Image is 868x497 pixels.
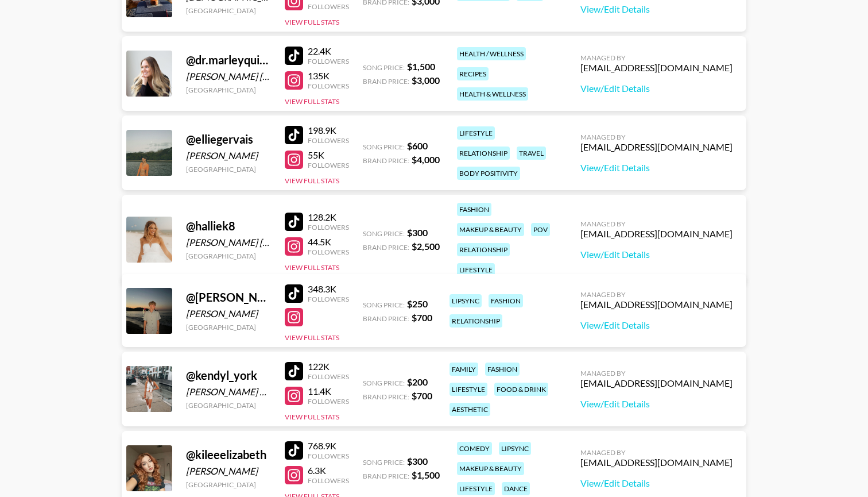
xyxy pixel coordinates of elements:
[308,70,349,82] div: 135K
[186,165,271,174] div: [GEOGRAPHIC_DATA]
[186,368,271,383] div: @ kendyl_york
[285,176,339,185] button: View Full Stats
[457,167,520,180] div: body positivity
[407,376,428,387] strong: $ 200
[308,45,349,57] div: 22.4K
[412,312,432,323] strong: $ 700
[308,2,349,11] div: Followers
[308,397,349,406] div: Followers
[580,457,733,468] div: [EMAIL_ADDRESS][DOMAIN_NAME]
[449,294,482,307] div: lipsync
[186,465,271,477] div: [PERSON_NAME]
[457,442,492,455] div: comedy
[308,372,349,381] div: Followers
[580,83,733,94] a: View/Edit Details
[363,142,405,151] span: Song Price:
[285,18,339,26] button: View Full Stats
[186,252,271,260] div: [GEOGRAPHIC_DATA]
[580,398,733,410] a: View/Edit Details
[580,162,733,174] a: View/Edit Details
[308,386,349,397] div: 11.4K
[457,47,526,60] div: health / wellness
[186,480,271,489] div: [GEOGRAPHIC_DATA]
[449,314,502,328] div: relationship
[580,228,733,240] div: [EMAIL_ADDRESS][DOMAIN_NAME]
[186,308,271,319] div: [PERSON_NAME]
[186,86,271,94] div: [GEOGRAPHIC_DATA]
[285,263,339,272] button: View Full Stats
[308,452,349,460] div: Followers
[580,3,733,15] a: View/Edit Details
[308,82,349,90] div: Followers
[363,243,409,252] span: Brand Price:
[186,6,271,15] div: [GEOGRAPHIC_DATA]
[186,237,271,248] div: [PERSON_NAME] [PERSON_NAME]
[308,161,349,169] div: Followers
[363,458,405,467] span: Song Price:
[580,319,733,331] a: View/Edit Details
[531,223,550,236] div: pov
[580,290,733,299] div: Managed By
[363,379,405,387] span: Song Price:
[502,482,530,495] div: dance
[485,363,520,376] div: fashion
[499,442,531,455] div: lipsync
[308,295,349,303] div: Followers
[407,298,428,309] strong: $ 250
[580,299,733,310] div: [EMAIL_ADDRESS][DOMAIN_NAME]
[449,383,487,396] div: lifestyle
[580,141,733,153] div: [EMAIL_ADDRESS][DOMAIN_NAME]
[186,386,271,398] div: [PERSON_NAME] York
[285,97,339,106] button: View Full Stats
[186,53,271,67] div: @ dr.marleyquinn
[308,211,349,223] div: 128.2K
[363,156,409,165] span: Brand Price:
[457,126,495,140] div: lifestyle
[580,62,733,74] div: [EMAIL_ADDRESS][DOMAIN_NAME]
[407,61,435,72] strong: $ 1,500
[580,369,733,377] div: Managed By
[308,125,349,136] div: 198.9K
[449,363,478,376] div: family
[407,456,428,467] strong: $ 300
[580,377,733,389] div: [EMAIL_ADDRESS][DOMAIN_NAME]
[186,323,271,332] div: [GEOGRAPHIC_DATA]
[412,469,440,480] strong: $ 1,500
[285,413,339,421] button: View Full Stats
[308,465,349,476] div: 6.3K
[363,314,409,323] span: Brand Price:
[412,390,432,401] strong: $ 700
[580,477,733,489] a: View/Edit Details
[489,294,523,307] div: fashion
[412,241,440,252] strong: $ 2,500
[308,361,349,372] div: 122K
[308,440,349,452] div: 768.9K
[457,67,489,80] div: recipes
[457,223,524,236] div: makeup & beauty
[363,300,405,309] span: Song Price:
[363,392,409,401] span: Brand Price:
[363,472,409,480] span: Brand Price:
[186,219,271,233] div: @ halliek8
[308,149,349,161] div: 55K
[412,154,440,165] strong: $ 4,000
[457,482,495,495] div: lifestyle
[308,248,349,256] div: Followers
[412,75,440,86] strong: $ 3,000
[449,403,490,416] div: aesthetic
[457,87,528,101] div: health & wellness
[407,227,428,238] strong: $ 300
[457,263,495,276] div: lifestyle
[580,448,733,457] div: Managed By
[457,147,510,160] div: relationship
[407,140,428,151] strong: $ 600
[457,243,510,256] div: relationship
[186,448,271,462] div: @ kileeelizabeth
[494,383,548,396] div: food & drink
[580,219,733,228] div: Managed By
[308,57,349,66] div: Followers
[580,249,733,260] a: View/Edit Details
[308,283,349,295] div: 348.3K
[580,133,733,141] div: Managed By
[517,147,546,160] div: travel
